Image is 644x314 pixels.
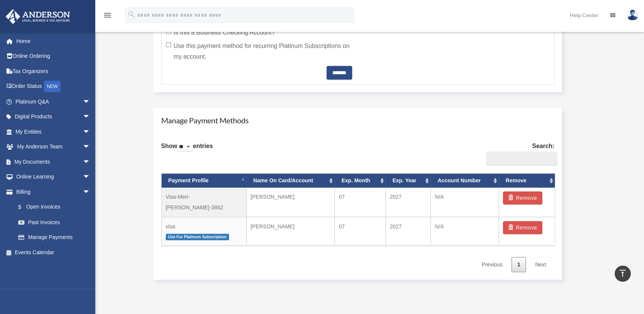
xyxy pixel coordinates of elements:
img: User Pic [627,10,638,21]
span: arrow_drop_down [83,124,98,140]
i: menu [103,11,112,20]
input: Use this payment method for recurring Platinum Subscriptions on my account. [166,42,171,47]
button: Remove [503,221,542,234]
a: Past Invoices [11,215,102,230]
a: Home [5,33,102,49]
span: arrow_drop_down [83,184,98,200]
a: My Anderson Teamarrow_drop_down [5,139,102,155]
td: N/A [431,217,498,245]
a: My Documentsarrow_drop_down [5,154,102,169]
a: Next [529,257,552,273]
span: arrow_drop_down [83,139,98,155]
td: [PERSON_NAME] [247,217,335,245]
select: Showentries [177,143,193,151]
a: Online Ordering [5,49,102,64]
span: arrow_drop_down [83,169,98,185]
td: 2027 [386,188,431,217]
th: Account Number: activate to sort column ascending [431,174,498,188]
i: search [127,10,136,19]
span: $ [22,202,26,212]
a: vertical_align_top [615,266,631,282]
th: Remove: activate to sort column ascending [499,174,555,188]
td: N/A [431,188,498,217]
a: Events Calendar [5,245,102,260]
a: 1 [511,257,526,273]
input: Search: [486,151,557,166]
label: Use this payment method for recurring Platinum Subscriptions on my account. [166,41,352,62]
a: Manage Payments [11,230,98,245]
label: Show entries [161,141,213,159]
span: arrow_drop_down [83,109,98,125]
th: Exp. Year: activate to sort column ascending [386,174,431,188]
a: $Open Invoices [11,199,102,215]
i: vertical_align_top [618,269,627,278]
td: 07 [335,217,386,245]
a: Platinum Q&Aarrow_drop_down [5,94,102,109]
span: arrow_drop_down [83,154,98,170]
a: My Entitiesarrow_drop_down [5,124,102,139]
th: Name On Card/Account: activate to sort column ascending [247,174,335,188]
a: Billingarrow_drop_down [5,184,102,199]
td: 2027 [386,217,431,245]
td: [PERSON_NAME] [247,188,335,217]
div: NEW [44,81,61,92]
span: Use For Platinum Subscription [166,234,229,240]
th: Payment Profile: activate to sort column descending [162,174,247,188]
a: Order StatusNEW [5,79,102,94]
h4: Manage Payment Methods [161,115,555,126]
span: arrow_drop_down [83,94,98,110]
button: Remove [503,191,542,204]
a: menu [103,13,112,20]
td: visa [162,217,247,245]
label: Is this a Business Checking Account? [166,27,352,38]
td: Visa-Meri-[PERSON_NAME]-3862 [162,188,247,217]
img: Anderson Advisors Platinum Portal [3,9,72,24]
a: Tax Organizers [5,64,102,79]
a: Online Learningarrow_drop_down [5,169,102,185]
a: Previous [476,257,508,273]
td: 07 [335,188,386,217]
a: Digital Productsarrow_drop_down [5,109,102,124]
label: Search: [483,141,554,166]
th: Exp. Month: activate to sort column ascending [335,174,386,188]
